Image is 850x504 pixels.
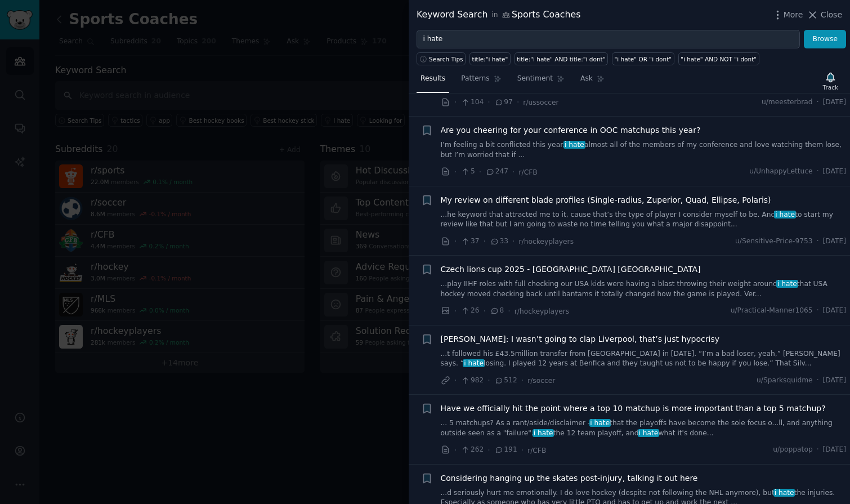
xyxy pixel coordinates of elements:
span: i hate [463,359,484,367]
div: Keyword Search Sports Coaches [417,8,580,22]
span: · [487,444,490,456]
a: Considering hanging up the skates post-injury, talking it out here [441,472,698,484]
span: 26 [460,306,479,316]
span: · [817,97,819,108]
div: "i hate" AND NOT "i dont" [681,55,757,63]
a: ...t followed his £43.5million transfer from [GEOGRAPHIC_DATA] in [DATE]. “I’m a bad loser, yeah,... [441,349,847,369]
span: [DATE] [823,237,846,247]
span: Results [420,74,445,84]
span: i hate [533,429,554,437]
button: Browse [804,30,846,49]
span: u/Practical-Manner1065 [731,306,813,316]
span: 37 [460,237,479,247]
span: u/UnhappyLettuce [749,167,812,177]
a: ...play IIHF roles with full checking our USA kids were having a blast throwing their weight arou... [441,279,847,299]
span: · [512,166,515,178]
span: · [487,96,490,108]
span: r/CFB [527,447,546,454]
span: [DATE] [823,167,846,177]
span: · [512,235,515,247]
span: u/Sensitive-Price-9753 [735,237,813,247]
span: · [454,235,457,247]
span: 5 [460,167,475,177]
input: Try a keyword related to your business [417,30,800,49]
span: 8 [490,306,504,316]
a: Sentiment [513,70,569,93]
span: r/hockeyplayers [515,307,570,315]
span: · [479,166,481,178]
span: r/ussoccer [523,99,558,106]
span: [DATE] [823,376,846,386]
span: r/CFB [519,168,538,176]
span: More [784,9,803,21]
button: More [772,9,803,21]
a: "i hate" AND NOT "i dont" [678,52,759,65]
a: title:"i hate" [469,52,511,65]
a: My review on different blade profiles (Single-radius, Zuperior, Quad, Ellipse, Polaris) [441,194,771,206]
div: title:"i hate" [472,55,508,63]
span: · [454,444,457,456]
a: Czech lions cup 2025 - [GEOGRAPHIC_DATA] [GEOGRAPHIC_DATA] [441,264,701,275]
span: 33 [490,237,508,247]
span: Search Tips [429,55,463,63]
span: · [817,306,819,316]
a: I’m feeling a bit conflicted this year.i hatealmost all of the members of my conference and love ... [441,140,847,160]
span: 191 [494,445,517,455]
a: ...he keyword that attracted me to it, cause that’s the type of player I consider myself to be. A... [441,210,847,230]
span: Sentiment [517,74,553,84]
span: in [491,10,498,20]
span: i hate [638,429,659,437]
span: 262 [460,445,484,455]
span: Close [821,9,842,21]
a: Ask [576,70,609,93]
span: · [521,444,524,456]
span: · [487,374,490,386]
a: ... 5 matchups? As a rant/aside/disclaimer -i hatethat the playoffs have become the sole focus o.... [441,418,847,438]
span: [DATE] [823,97,846,108]
span: [DATE] [823,306,846,316]
span: · [817,376,819,386]
span: 104 [460,97,484,108]
span: · [817,167,819,177]
span: · [484,305,486,317]
span: · [454,166,457,178]
div: title:"i hate" AND title:"i dont" [517,55,605,63]
span: u/Sparksquidme [757,376,813,386]
span: i hate [563,141,585,149]
span: i hate [589,419,611,427]
span: Patterns [461,74,489,84]
span: 97 [494,97,513,108]
span: · [521,374,524,386]
span: i hate [774,211,795,218]
a: Have we officially hit the point where a top 10 matchup is more important than a top 5 matchup? [441,403,826,414]
span: 247 [485,167,508,177]
span: · [817,445,819,455]
a: title:"i hate" AND title:"i dont" [515,52,608,65]
button: Search Tips [417,52,466,65]
button: Close [807,9,842,21]
span: · [508,305,510,317]
span: [DATE] [823,445,846,455]
span: · [454,374,457,386]
a: Are you cheering for your conference in OOC matchups this year? [441,124,701,136]
span: u/meesterbrad [762,97,813,108]
span: · [817,237,819,247]
a: "i hate" OR "i dont" [612,52,674,65]
span: · [517,96,519,108]
span: · [454,305,457,317]
span: i hate [773,489,795,497]
a: [PERSON_NAME]: I wasn’t going to clap Liverpool, that’s just hypocrisy [441,333,720,345]
div: "i hate" OR "i dont" [615,55,672,63]
span: 512 [494,376,517,386]
span: Ask [580,74,593,84]
div: Track [823,83,838,91]
a: Results [417,70,449,93]
span: i hate [776,280,798,288]
span: u/poppatop [773,445,812,455]
span: · [484,235,486,247]
span: 982 [460,376,484,386]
